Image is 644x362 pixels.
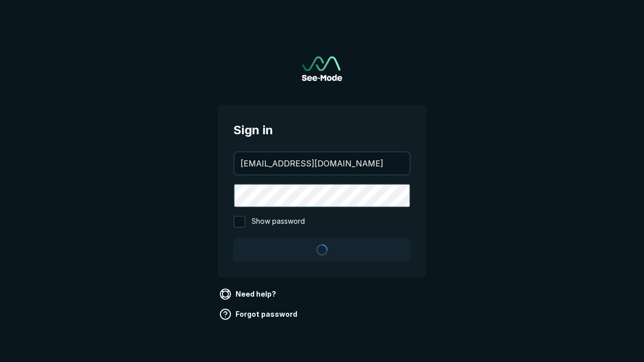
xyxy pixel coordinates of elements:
span: Show password [252,216,305,228]
a: Go to sign in [302,56,342,81]
a: Need help? [217,286,280,302]
input: your@email.com [234,152,410,174]
span: Sign in [233,121,411,139]
a: Forgot password [217,306,301,322]
img: See-Mode Logo [302,56,342,81]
